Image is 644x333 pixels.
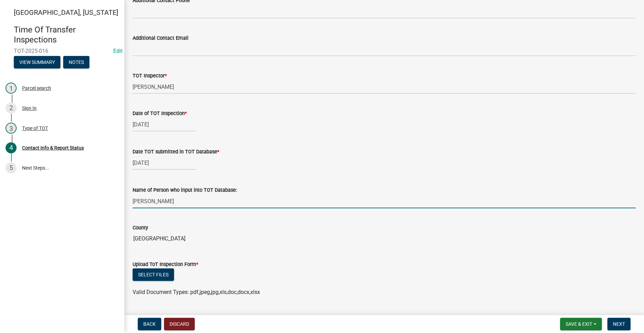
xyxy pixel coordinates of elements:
label: Name of Person who input into TOT Database: [133,188,237,193]
label: Date TOT submitted in TOT Database [133,150,219,154]
div: 5 [6,162,17,173]
span: Back [143,321,156,327]
div: 2 [6,103,17,114]
button: Save & Exit [560,318,602,330]
button: Select files [133,268,174,281]
button: Next [607,318,631,330]
wm-modal-confirm: Edit Application Number [113,48,123,54]
span: Next [613,321,625,327]
label: Upload ToT Inspection Form [133,262,198,267]
label: TOT Inspector [133,74,167,78]
button: Back [138,318,161,330]
wm-modal-confirm: Notes [63,60,89,65]
button: View Summary [14,56,60,68]
div: 4 [6,142,17,153]
div: 3 [6,123,17,134]
label: County [133,226,148,230]
button: Notes [63,56,89,68]
label: Date of TOT Inspection [133,111,187,116]
input: mm/dd/yyyy [133,117,196,132]
div: Sign In [22,106,37,111]
wm-modal-confirm: Summary [14,60,60,65]
div: Parcel search [22,86,51,91]
h4: Time Of Transfer Inspections [14,25,119,45]
div: 1 [6,83,17,94]
div: Contact Info & Report Status [22,145,84,150]
div: Type of TOT [22,126,48,131]
span: TOT-2025-016 [14,48,110,54]
input: mm/dd/yyyy [133,156,196,170]
span: Valid Document Types: pdf,jpeg,jpg,xls,doc,docx,xlsx [133,289,260,295]
label: Additional Contact Email [133,36,189,41]
a: Edit [113,48,123,54]
span: Save & Exit [566,321,592,327]
button: Discard [164,318,195,330]
span: [GEOGRAPHIC_DATA], [US_STATE] [14,8,118,17]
